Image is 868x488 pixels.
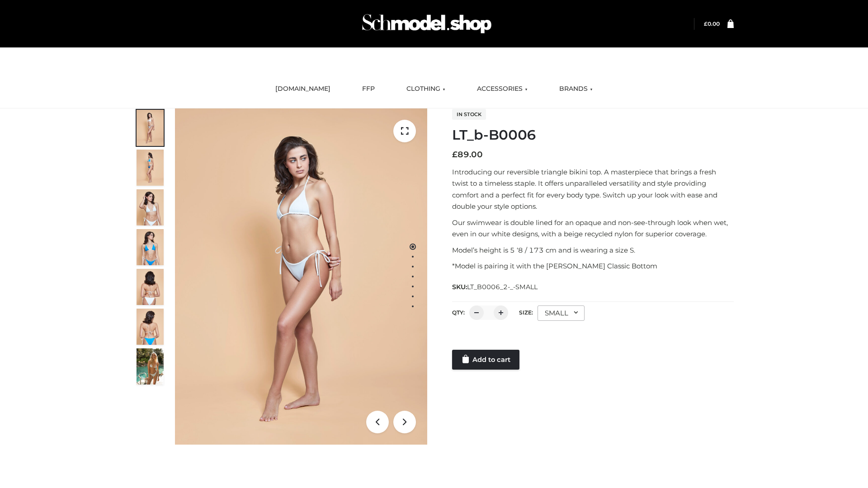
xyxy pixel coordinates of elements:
[452,260,734,272] p: *Model is pairing it with the [PERSON_NAME] Classic Bottom
[137,269,164,305] img: ArielClassicBikiniTop_CloudNine_AzureSky_OW114ECO_7-scaled.jpg
[137,348,164,385] img: Arieltop_CloudNine_AzureSky2.jpg
[452,150,458,160] span: £
[452,282,538,292] span: SKU:
[538,305,585,321] div: SMALL
[452,309,465,316] label: QTY:
[175,108,427,445] img: ArielClassicBikiniTop_CloudNine_AzureSky_OW114ECO_1
[452,109,486,120] span: In stock
[704,20,708,27] span: £
[704,20,720,27] a: £0.00
[452,217,734,240] p: Our swimwear is double lined for an opaque and non-see-through look when wet, even in our white d...
[355,79,382,99] a: FFP
[704,20,720,27] bdi: 0.00
[519,309,533,316] label: Size:
[137,150,164,186] img: ArielClassicBikiniTop_CloudNine_AzureSky_OW114ECO_2-scaled.jpg
[137,189,164,225] img: ArielClassicBikiniTop_CloudNine_AzureSky_OW114ECO_3-scaled.jpg
[137,309,164,345] img: ArielClassicBikiniTop_CloudNine_AzureSky_OW114ECO_8-scaled.jpg
[452,166,734,212] p: Introducing our reversible triangle bikini top. A masterpiece that brings a fresh twist to a time...
[359,6,495,42] img: Schmodel Admin 964
[137,229,164,265] img: ArielClassicBikiniTop_CloudNine_AzureSky_OW114ECO_4-scaled.jpg
[452,350,519,370] a: Add to cart
[470,79,534,99] a: ACCESSORIES
[452,150,483,160] bdi: 89.00
[467,283,538,291] span: LT_B0006_2-_-SMALL
[269,79,337,99] a: [DOMAIN_NAME]
[552,79,599,99] a: BRANDS
[452,127,734,143] h1: LT_b-B0006
[137,110,164,146] img: ArielClassicBikiniTop_CloudNine_AzureSky_OW114ECO_1-scaled.jpg
[452,244,734,256] p: Model’s height is 5 ‘8 / 173 cm and is wearing a size S.
[400,79,452,99] a: CLOTHING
